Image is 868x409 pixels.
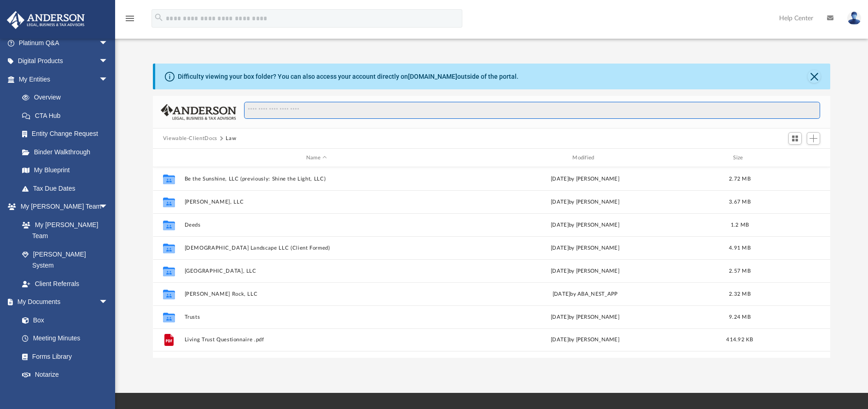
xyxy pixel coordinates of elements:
[807,132,821,145] button: Add
[184,337,449,343] button: Living Trust Questionnaire .pdf
[99,198,117,216] span: arrow_drop_down
[178,72,518,82] div: Difficulty viewing your box folder? You can also access your account directly on outside of the p...
[4,11,87,29] img: Anderson Advisors Platinum Portal
[153,167,831,358] div: grid
[184,176,449,182] button: Be the Sunshine, LLC (previously: Shine the Light, LLC)
[184,268,449,274] button: [GEOGRAPHIC_DATA], LLC
[808,70,821,83] button: Close
[13,143,122,161] a: Binder Walkthrough
[99,52,117,71] span: arrow_drop_down
[13,347,113,366] a: Forms Library
[13,88,122,107] a: Overview
[244,102,820,119] input: Search files and folders
[13,275,117,293] a: Client Referrals
[13,125,122,143] a: Entity Change Request
[13,216,113,245] a: My [PERSON_NAME] Team
[99,293,117,312] span: arrow_drop_down
[13,329,117,348] a: Meeting Minutes
[226,134,236,143] button: Law
[762,154,827,162] div: id
[6,52,122,70] a: Digital Productsarrow_drop_down
[453,267,717,275] div: [DATE] by [PERSON_NAME]
[453,313,717,321] div: [DATE] by [PERSON_NAME]
[184,245,449,251] button: [DEMOGRAPHIC_DATA] Landscape LLC (Client Formed)
[13,311,113,329] a: Box
[453,154,717,162] div: Modified
[13,366,117,384] a: Notarize
[6,34,122,52] a: Platinum Q&Aarrow_drop_down
[13,179,122,198] a: Tax Due Dates
[184,291,449,297] button: [PERSON_NAME] Rock, LLC
[157,154,180,162] div: id
[124,13,135,24] i: menu
[730,222,749,228] span: 1.2 MB
[6,198,117,216] a: My [PERSON_NAME] Teamarrow_drop_down
[788,132,802,145] button: Switch to Grid View
[99,34,117,53] span: arrow_drop_down
[729,199,751,204] span: 3.67 MB
[163,134,217,143] button: Viewable-ClientDocs
[184,314,449,320] button: Trusts
[721,154,758,162] div: Size
[453,221,717,229] div: [DATE] by [PERSON_NAME]
[13,245,117,275] a: [PERSON_NAME] System
[6,293,117,311] a: My Documentsarrow_drop_down
[729,292,751,297] span: 2.32 MB
[729,315,751,320] span: 9.24 MB
[184,222,449,228] button: Deeds
[154,12,164,23] i: search
[453,175,717,183] div: [DATE] by [PERSON_NAME]
[726,337,753,342] span: 414.92 KB
[13,161,117,180] a: My Blueprint
[124,18,135,24] a: menu
[99,70,117,89] span: arrow_drop_down
[453,198,717,206] div: [DATE] by [PERSON_NAME]
[184,154,449,162] div: Name
[453,244,717,252] div: [DATE] by [PERSON_NAME]
[408,73,457,80] a: [DOMAIN_NAME]
[453,290,717,298] div: [DATE] by ABA_NEST_APP
[729,245,751,251] span: 4.91 MB
[13,106,122,125] a: CTA Hub
[729,176,751,181] span: 2.72 MB
[6,70,122,88] a: My Entitiesarrow_drop_down
[184,199,449,205] button: [PERSON_NAME], LLC
[453,336,717,344] div: [DATE] by [PERSON_NAME]
[847,12,861,25] img: User Pic
[729,269,751,274] span: 2.57 MB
